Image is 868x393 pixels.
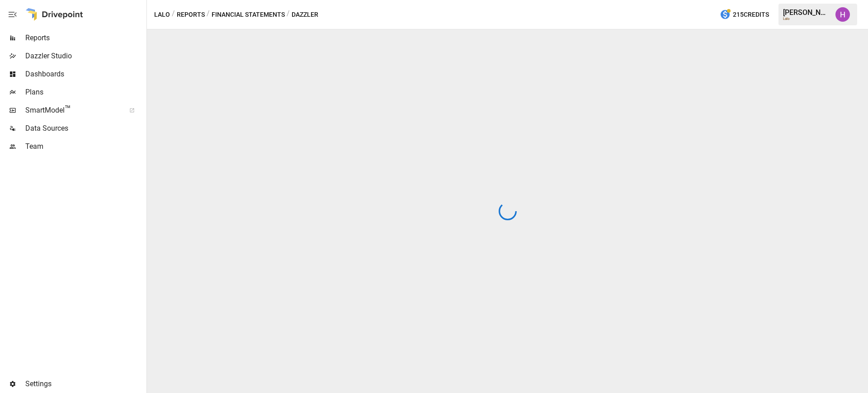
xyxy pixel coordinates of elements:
[25,87,145,98] span: Plans
[177,9,205,20] button: Reports
[25,51,145,62] span: Dazzler Studio
[65,104,71,115] span: ™
[25,33,145,43] span: Reports
[733,9,769,20] span: 215 Credits
[830,2,855,27] button: Harry Antonio
[25,141,145,152] span: Team
[154,9,170,20] button: Lalo
[25,379,145,389] span: Settings
[212,9,285,20] button: Financial Statements
[835,7,850,22] img: Harry Antonio
[716,6,773,23] button: 215Credits
[25,105,119,116] span: SmartModel
[287,9,290,20] div: /
[172,9,175,20] div: /
[783,8,830,17] div: [PERSON_NAME]
[25,123,145,134] span: Data Sources
[207,9,210,20] div: /
[25,69,145,80] span: Dashboards
[783,17,830,21] div: Lalo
